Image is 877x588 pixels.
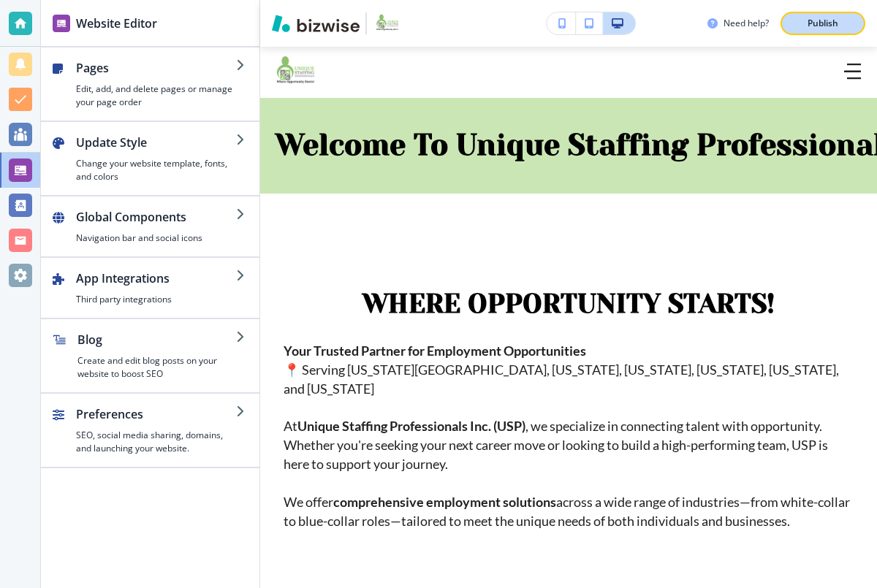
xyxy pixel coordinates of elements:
button: BlogCreate and edit blog posts on your website to boost SEO [41,319,259,392]
strong: comprehensive employment solutions [333,494,556,510]
button: PagesEdit, add, and delete pages or manage your page order [41,47,259,121]
button: PreferencesSEO, social media sharing, domains, and launching your website. [41,394,259,467]
h4: SEO, social media sharing, domains, and launching your website. [76,429,236,455]
button: Publish [781,12,865,35]
p: We offer across a wide range of industries—from white-collar to blue-collar roles—tailored to mee... [284,493,854,531]
h4: Third party integrations [76,293,236,306]
h4: Edit, add, and delete pages or manage your page order [76,83,236,109]
h2: Global Components [76,208,236,226]
button: Update StyleChange your website template, fonts, and colors [41,122,259,195]
button: Toggle hamburger navigation menu [838,58,867,86]
h4: Change your website template, fonts, and colors [76,157,236,183]
p: 📍 Serving [US_STATE][GEOGRAPHIC_DATA], [US_STATE], [US_STATE], [US_STATE], [US_STATE], and [US_ST... [284,361,854,399]
img: editor icon [53,15,70,32]
h2: Blog [77,331,236,348]
img: Unique Staffing Professionals [270,52,320,91]
strong: Where Opportunity Starts! [362,289,775,319]
p: At , we specialize in connecting talent with opportunity. Whether you're seeking your next career... [284,417,854,474]
h2: Update Style [76,134,236,151]
img: Your Logo [373,12,402,35]
h2: Website Editor [76,15,157,32]
h4: Create and edit blog posts on your website to boost SEO [77,354,236,381]
h2: App Integrations [76,270,236,287]
p: Publish [808,17,838,30]
h2: Pages [76,59,236,77]
button: App IntegrationsThird party integrations [41,258,259,318]
h4: Navigation bar and social icons [76,232,236,245]
h3: Need help? [724,17,769,30]
h2: Preferences [76,405,236,423]
button: Global ComponentsNavigation bar and social icons [41,196,259,256]
strong: Your Trusted Partner for Employment Opportunities [284,343,586,359]
strong: Unique Staffing Professionals Inc. (USP) [297,418,525,434]
img: Bizwise Logo [272,15,360,32]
